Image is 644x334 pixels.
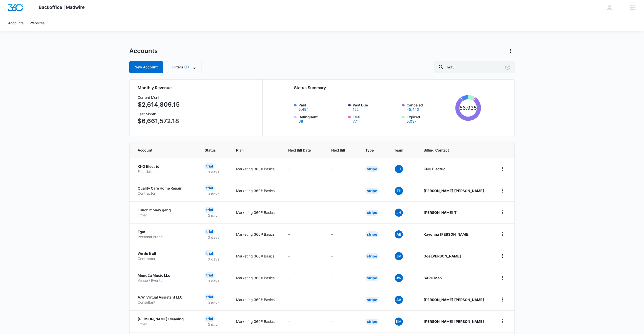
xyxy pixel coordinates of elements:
div: Stripe [365,319,379,325]
p: Marketing 360® Basics [236,319,276,324]
label: Delinquent [299,114,345,123]
a: [PERSON_NAME] CleaningOther [138,317,193,326]
span: Plan [236,147,276,153]
span: JH [395,165,403,173]
div: Trial [205,207,215,213]
span: JH [395,209,403,217]
p: Mend2a Music LLc [138,273,193,278]
span: Account [138,147,185,153]
div: Stripe [365,231,379,237]
p: Tgm [138,229,193,234]
h2: Monthly Revenue [138,85,256,91]
p: A.W. Virtual Assistant LLC [138,295,193,300]
span: Type [365,147,375,153]
span: JW [395,274,403,282]
p: Lunch money gang [138,208,193,213]
div: Stripe [365,166,379,172]
p: Marketing 360® Basics [236,166,276,172]
a: Websites [27,15,48,31]
p: Contractor [138,191,193,196]
p: Marketing 360® Basics [236,297,276,302]
span: Billing Contact [424,147,486,153]
div: Trial [205,272,215,278]
button: Trial [353,120,359,123]
strong: [PERSON_NAME] [PERSON_NAME] [424,298,484,302]
p: [PERSON_NAME] Cleaning [138,317,193,322]
p: Marketing 360® Basics [236,232,276,237]
span: Next Bill [331,147,346,153]
label: Paid [299,102,345,111]
p: Other [138,213,193,218]
strong: [PERSON_NAME] [PERSON_NAME] [424,319,484,324]
td: - [325,223,359,245]
td: - [282,158,325,180]
p: KNG Electric [138,164,193,169]
div: Stripe [365,297,379,303]
p: Marketing 360® Basics [236,188,276,193]
h2: Status Summary [294,85,481,91]
p: 0 days [205,300,222,305]
p: $6,661,572.18 [138,117,180,126]
td: - [325,180,359,201]
p: $2,614,809.15 [138,100,180,109]
p: 0 days [205,256,222,262]
button: Filters(1) [167,61,201,73]
button: home [498,187,506,195]
p: Venue / Events [138,278,193,283]
span: AB [395,230,403,238]
p: Other [138,322,193,327]
p: Quality Care Home Repair [138,186,193,191]
p: 0 days [205,213,222,218]
p: Personal Brand [138,234,193,239]
td: - [282,310,325,332]
a: Accounts [5,15,27,31]
strong: Doe [PERSON_NAME] [424,254,461,258]
label: Trial [353,114,399,123]
h1: Accounts [129,47,158,55]
span: Status [205,147,217,153]
a: Quality Care Home RepairContractor [138,186,193,196]
strong: [PERSON_NAME] T [424,210,456,215]
strong: Kayonna [PERSON_NAME] [424,232,470,236]
div: Trial [205,185,215,191]
input: Search [434,61,515,73]
strong: [PERSON_NAME] [PERSON_NAME] [424,189,484,193]
button: Expired [407,120,417,123]
div: Stripe [365,275,379,281]
p: Contractor [138,256,193,261]
h3: Last Month [138,111,180,117]
div: Stripe [365,188,379,194]
span: AA [395,296,403,304]
span: Next Bill Date [288,147,312,153]
a: KNG ElectricElectrician [138,164,193,174]
div: Stripe [365,253,379,259]
p: Marketing 360® Basics [236,253,276,259]
span: TH [395,187,403,195]
button: Delinquent [299,120,303,123]
span: Team [394,147,404,153]
td: - [282,180,325,201]
strong: SAPO Men [424,276,442,280]
button: Actions [507,47,515,55]
p: 0 days [205,235,222,240]
a: Mend2a Music LLcVenue / Events [138,273,193,283]
button: Paid [299,108,309,111]
a: A.W. Virtual Assistant LLCConsultant [138,295,193,305]
p: 0 days [205,191,222,196]
div: Trial [205,229,215,235]
div: Trial [205,250,215,256]
div: Trial [205,163,215,169]
button: home [498,208,506,216]
td: - [282,245,325,267]
td: - [282,223,325,245]
button: home [498,165,506,173]
strong: KNG Electric [424,167,445,171]
span: Backoffice | Madwire [39,5,85,10]
p: Electrician [138,169,193,174]
a: New Account [129,61,163,73]
td: - [282,289,325,310]
p: 0 days [205,278,222,284]
p: Marketing 360® Basics [236,210,276,215]
a: Lunch money gangOther [138,208,193,217]
span: (1) [184,65,189,69]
